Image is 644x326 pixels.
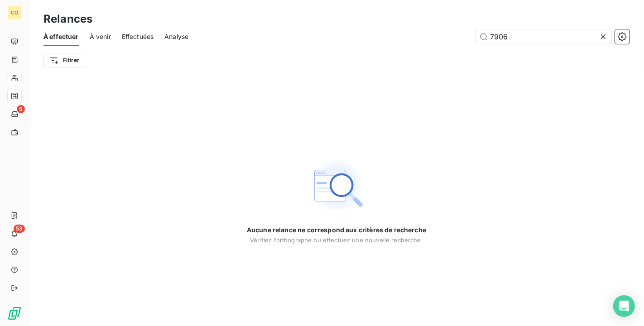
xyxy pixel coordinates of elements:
div: Open Intercom Messenger [613,295,635,317]
img: Empty state [308,157,365,215]
span: 53 [14,225,25,233]
a: 5 [7,107,21,121]
span: Vérifiez l’orthographe ou effectuez une nouvelle recherche. [250,236,423,244]
div: CO [7,5,22,20]
input: Rechercher [476,29,611,44]
h3: Relances [43,11,92,27]
span: Aucune relance ne correspond aux critères de recherche [247,225,426,235]
button: Filtrer [43,53,85,67]
span: À effectuer [43,32,79,41]
img: Logo LeanPay [7,306,22,321]
span: Effectuées [122,32,154,41]
span: À venir [90,32,111,41]
span: Analyse [164,32,188,41]
span: 5 [17,105,25,113]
